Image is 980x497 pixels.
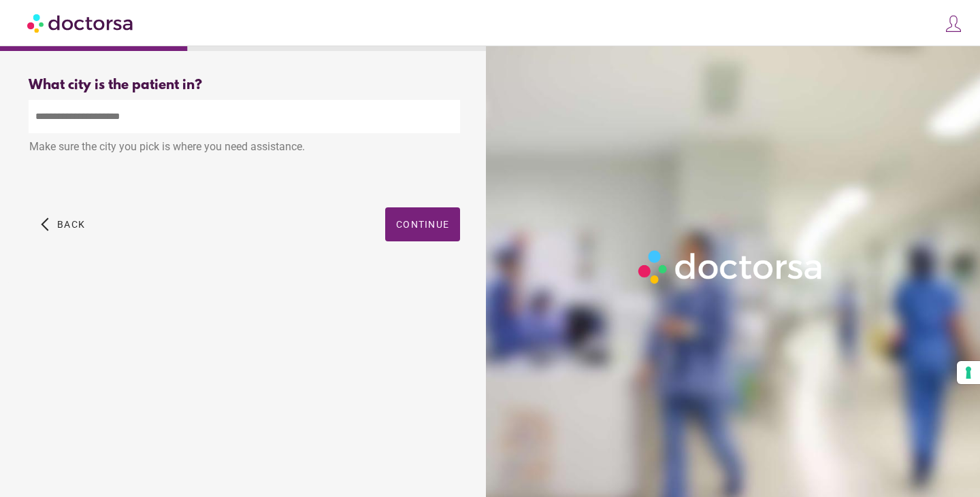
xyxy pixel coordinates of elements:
[396,219,449,230] span: Continue
[29,78,460,93] div: What city is the patient in?
[957,361,980,384] button: Your consent preferences for tracking technologies
[27,7,135,38] img: Doctorsa.com
[35,207,91,241] button: arrow_back_ios Back
[944,14,963,33] img: icons8-customer-100.png
[633,245,829,288] img: Logo-Doctorsa-trans-White-partial-flat.png
[385,207,460,241] button: Continue
[57,219,85,230] span: Back
[29,133,460,163] div: Make sure the city you pick is where you need assistance.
